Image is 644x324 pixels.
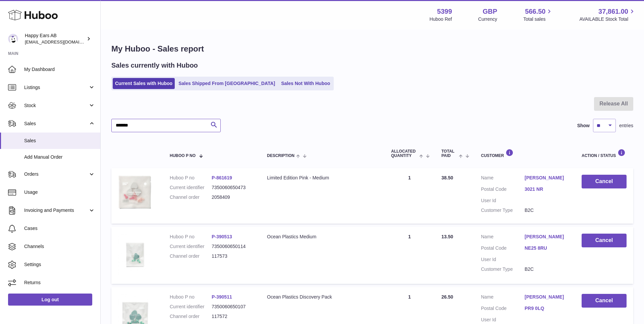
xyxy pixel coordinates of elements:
[170,243,212,250] dt: Current identifier
[111,44,633,54] h1: My Huboo - Sales report
[525,245,568,251] a: NE25 8RU
[8,294,92,306] a: Log out
[478,16,497,22] div: Currency
[525,186,568,192] a: 3021 NR
[598,7,628,16] span: 37,861.00
[170,253,212,259] dt: Channel order
[441,294,453,300] span: 26.50
[170,194,212,200] dt: Channel order
[170,294,212,300] dt: Huboo P no
[212,313,254,320] dd: 117572
[525,305,568,312] a: PR9 0LQ
[441,175,453,180] span: 38.50
[118,234,152,275] img: 53991642634648.jpg
[481,197,525,204] dt: User Id
[441,149,457,158] span: Total paid
[212,304,254,310] dd: 7350060650107
[24,120,88,127] span: Sales
[212,184,254,191] dd: 7350060650473
[582,175,627,188] button: Cancel
[481,175,525,183] dt: Name
[118,175,152,209] img: 53991712580656.png
[384,168,435,224] td: 1
[481,234,525,242] dt: Name
[481,294,525,302] dt: Name
[24,261,95,268] span: Settings
[170,304,212,310] dt: Current identifier
[525,266,568,272] dd: B2C
[525,294,568,300] a: [PERSON_NAME]
[481,207,525,214] dt: Customer Type
[267,154,294,158] span: Description
[430,16,452,22] div: Huboo Ref
[481,266,525,272] dt: Customer Type
[24,207,88,214] span: Invoicing and Payments
[481,256,525,263] dt: User Id
[525,175,568,181] a: [PERSON_NAME]
[267,234,378,240] div: Ocean Plastics Medium
[483,7,497,16] strong: GBP
[523,16,553,22] span: Total sales
[481,317,525,323] dt: User Id
[579,16,636,22] span: AVAILABLE Stock Total
[170,313,212,320] dt: Channel order
[481,186,525,194] dt: Postal Code
[212,253,254,259] dd: 117573
[212,294,232,300] a: P-390511
[170,234,212,240] dt: Huboo P no
[579,7,636,22] a: 37,861.00 AVAILABLE Stock Total
[481,149,568,158] div: Customer
[24,102,88,109] span: Stock
[24,138,95,144] span: Sales
[384,227,435,284] td: 1
[212,175,232,180] a: P-861619
[267,294,378,300] div: Ocean Plastics Discovery Pack
[170,184,212,191] dt: Current identifier
[24,66,95,73] span: My Dashboard
[24,243,95,250] span: Channels
[24,225,95,232] span: Cases
[113,78,175,89] a: Current Sales with Huboo
[25,32,85,45] div: Happy Ears AB
[25,39,99,45] span: [EMAIL_ADDRESS][DOMAIN_NAME]
[523,7,553,22] a: 566.50 Total sales
[525,7,545,16] span: 566.50
[170,175,212,181] dt: Huboo P no
[441,234,453,239] span: 13.50
[267,175,378,181] div: Limited Edition Pink - Medium
[24,154,95,160] span: Add Manual Order
[582,149,627,158] div: Action / Status
[437,7,452,16] strong: 5399
[582,234,627,247] button: Cancel
[481,305,525,313] dt: Postal Code
[176,78,277,89] a: Sales Shipped From [GEOGRAPHIC_DATA]
[212,234,232,239] a: P-390513
[8,34,18,44] img: 3pl@happyearsearplugs.com
[577,123,590,129] label: Show
[582,294,627,308] button: Cancel
[170,154,196,158] span: Huboo P no
[24,84,88,91] span: Listings
[619,123,633,129] span: entries
[279,78,332,89] a: Sales Not With Huboo
[391,149,418,158] span: ALLOCATED Quantity
[111,61,198,70] h2: Sales currently with Huboo
[212,194,254,200] dd: 2058409
[212,243,254,250] dd: 7350060650114
[525,234,568,240] a: [PERSON_NAME]
[481,245,525,253] dt: Postal Code
[24,171,88,177] span: Orders
[24,189,95,195] span: Usage
[24,279,95,286] span: Returns
[525,207,568,214] dd: B2C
